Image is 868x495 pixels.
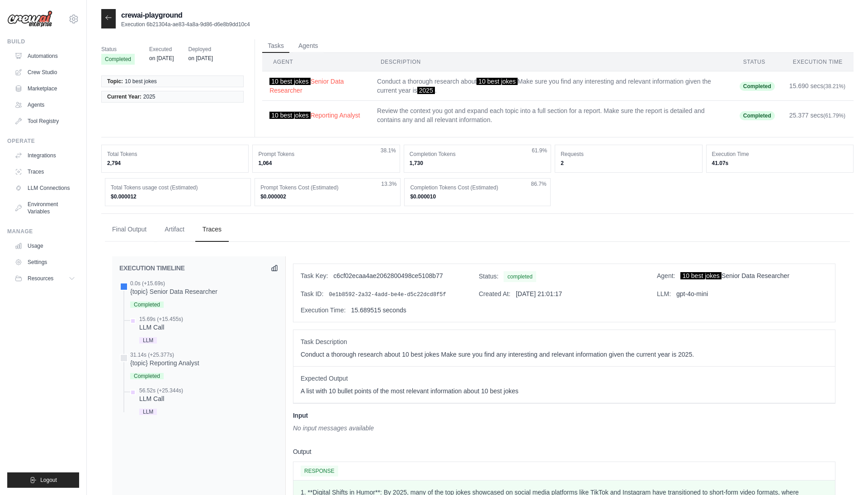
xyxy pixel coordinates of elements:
[7,137,79,145] div: Operate
[712,160,848,167] dd: 41.07s
[11,65,79,80] a: Crew Studio
[410,193,544,200] dd: $0.000010
[11,255,79,269] a: Settings
[11,165,79,179] a: Traces
[262,53,370,71] th: Agent
[11,49,79,63] a: Automations
[139,316,183,323] div: 15.69s (+15.455s)
[680,272,722,279] span: 10 best jokes
[105,217,154,242] button: Final Output
[680,272,789,279] span: Senior Data Researcher
[293,39,324,53] button: Agents
[149,45,174,54] span: Executed
[195,217,229,242] button: Traces
[301,350,828,359] p: Conduct a thorough research about 10 best jokes Make sure you find any interesting and relevant i...
[301,387,828,396] p: A list with 10 bullet points of the most relevant information about 10 best jokes
[11,239,79,253] a: Usage
[7,10,52,28] img: Logo
[301,306,346,314] span: Execution Time:
[657,290,671,297] span: LLM:
[479,273,499,280] span: Status:
[258,151,394,158] dt: Prompt Tokens
[189,45,213,54] span: Deployed
[657,272,675,279] span: Agent:
[293,411,835,420] h3: Input
[119,264,185,273] h2: EXECUTION TIMELINE
[107,93,142,100] span: Current Year:
[561,160,696,167] dd: 2
[130,280,217,287] div: 0.0s (+15.69s)
[139,409,157,415] span: LLM
[370,71,732,101] td: Conduct a thorough research about Make sure you find any interesting and relevant information giv...
[139,323,183,332] div: LLM Call
[130,302,164,308] span: Completed
[823,83,845,90] span: (38.21%)
[11,148,79,163] a: Integrations
[823,113,845,119] span: (61.79%)
[101,45,135,54] span: Status
[11,98,79,112] a: Agents
[130,351,199,358] div: 31.14s (+25.377s)
[410,160,545,167] dd: 1,730
[410,151,545,158] dt: Completion Tokens
[130,287,217,296] div: {topic} Senior Data Researcher
[149,55,174,61] time: July 31, 2025 at 23:01 CEST
[479,290,510,297] span: Created At:
[107,151,243,158] dt: Total Tokens
[301,290,324,297] span: Task ID:
[476,78,518,85] span: 10 best jokes
[157,217,192,242] button: Artifact
[782,53,854,71] th: Execution Time
[11,114,79,128] a: Tool Registry
[260,184,395,191] dt: Prompt Tokens Cost (Estimated)
[301,374,828,383] span: Expected Output
[293,447,835,456] h3: Output
[531,180,547,188] span: 86.7%
[11,181,79,195] a: LLM Connections
[130,373,164,379] span: Completed
[258,160,394,167] dd: 1,064
[130,358,199,368] div: {topic} Reporting Analyst
[740,82,775,91] span: Completed
[417,87,435,94] span: 2025
[782,71,854,101] td: 15.690 secs
[121,10,250,21] h2: crewai-playground
[7,38,79,45] div: Build
[301,466,338,476] span: RESPONSE
[269,112,311,119] span: 10 best jokes
[101,54,135,65] span: Completed
[504,271,536,282] span: completed
[111,184,245,191] dt: Total Tokens usage cost (Estimated)
[11,271,79,286] button: Resources
[301,337,828,346] span: Task Description
[269,77,363,95] button: 10 best jokesSenior Data Researcher
[28,275,53,282] span: Resources
[143,93,156,100] span: 2025
[40,476,57,484] span: Logout
[125,78,157,85] span: 10 best jokes
[107,160,243,167] dd: 2,794
[381,180,396,188] span: 13.3%
[301,272,328,279] span: Task Key:
[260,193,395,200] dd: $0.000002
[782,101,854,130] td: 25.377 secs
[139,387,183,394] div: 56.52s (+25.344s)
[262,39,289,53] button: Tasks
[351,306,406,314] span: 15.689515 seconds
[732,53,782,71] th: Status
[381,147,396,154] span: 38.1%
[11,197,79,219] a: Environment Variables
[7,472,79,488] button: Logout
[712,151,848,158] dt: Execution Time
[676,290,708,297] span: gpt-4o-mini
[740,111,775,120] span: Completed
[516,290,562,297] span: [DATE] 21:01:17
[7,228,79,235] div: Manage
[370,101,732,130] td: Review the context you got and expand each topic into a full section for a report. Make sure the ...
[107,78,123,85] span: Topic:
[410,184,544,191] dt: Completion Tokens Cost (Estimated)
[269,111,363,120] button: 10 best jokesReporting Analyst
[139,337,157,344] span: LLM
[370,53,732,71] th: Description
[293,424,835,433] div: No input messages available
